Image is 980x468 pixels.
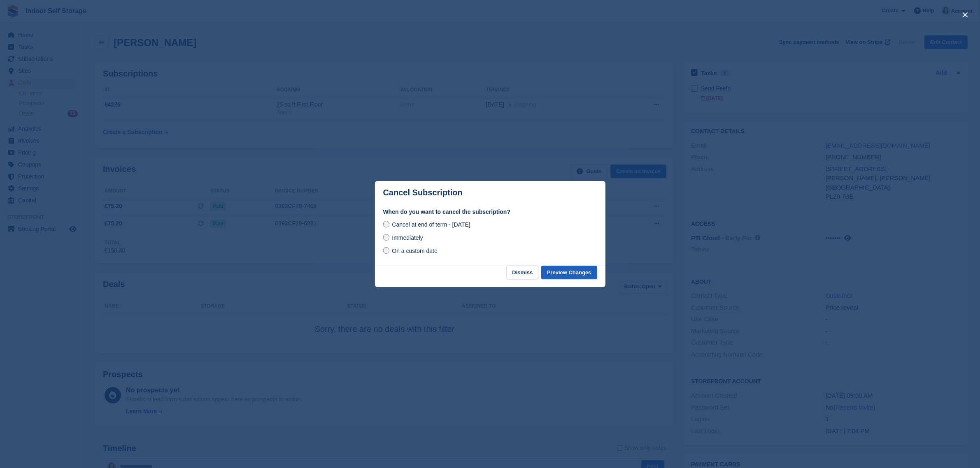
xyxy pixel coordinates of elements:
[506,266,538,279] button: Dismiss
[392,234,423,241] span: Immediately
[541,266,597,279] button: Preview Changes
[383,234,390,241] input: Immediately
[392,248,438,254] span: On a custom date
[392,221,470,228] span: Cancel at end of term - [DATE]
[383,188,463,197] p: Cancel Subscription
[383,221,390,227] input: Cancel at end of term - [DATE]
[383,247,390,254] input: On a custom date
[959,8,972,21] button: close
[383,208,597,216] label: When do you want to cancel the subscription?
